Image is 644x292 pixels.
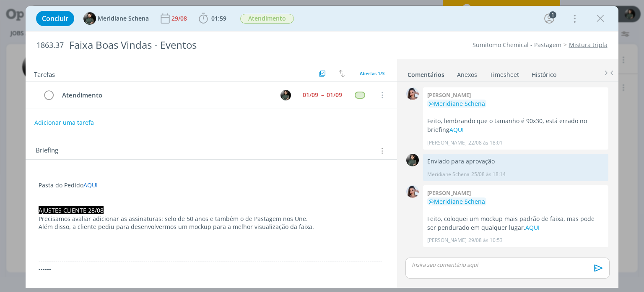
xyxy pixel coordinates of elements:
[531,67,557,79] a: Histórico
[34,68,55,79] span: Tarefas
[280,90,291,100] img: M
[39,206,104,214] span: AJUSTES CLIENTE 28/08
[473,41,561,49] a: Sumitomo Chemical - Pastagem
[240,13,294,24] button: Atendimento
[468,237,503,244] span: 29/08 às 10:53
[489,67,519,79] a: Timesheet
[427,171,470,178] p: Meridiane Schena
[39,215,384,223] p: Precisamos avaliar adicionar as assinaturas: selo de 50 anos e também o de Pastagem nos Une.
[339,70,345,77] img: arrow-down-up.svg
[427,215,604,232] p: Feito, coloquei um mockup mais padrão de faixa, mas pode ser pendurado em qualquer lugar.
[427,157,604,166] p: Enviado para aprovação
[427,139,467,147] p: [PERSON_NAME]
[406,87,419,100] img: N
[280,89,292,101] button: M
[39,181,384,189] p: Pasta do Pedido
[39,223,384,231] p: Além disso, a cliente pediu para desenvolvermos um mockup para a melhor visualização da faixa.
[36,41,64,50] span: 1863.37
[427,117,604,134] p: Feito, lembrando que o tamanho é 90x30, está errado no briefing
[543,12,556,25] button: 1
[427,189,471,197] b: [PERSON_NAME]
[39,256,384,273] p: -------------------------------------------------------------------------------------------------...
[98,16,149,21] span: Meridiane Schena
[406,154,419,166] img: M
[427,237,467,244] p: [PERSON_NAME]
[83,181,98,189] a: AQUI
[427,91,471,99] b: [PERSON_NAME]
[428,100,485,108] span: @Meridiane Schena
[83,12,96,25] img: M
[36,11,74,26] button: Concluir
[569,41,608,49] a: Mistura tripla
[549,11,556,18] div: 1
[303,92,318,98] div: 01/09
[36,145,58,156] span: Briefing
[171,16,189,21] div: 29/08
[197,12,229,25] button: 01:59
[428,197,485,205] span: @Meridiane Schena
[407,67,445,79] a: Comentários
[471,171,506,178] span: 25/08 às 18:14
[406,185,419,198] img: N
[327,92,342,98] div: 01/09
[65,35,366,55] div: Faixa Boas Vindas - Eventos
[26,6,618,288] div: dialog
[321,92,324,98] span: --
[34,115,94,130] button: Adicionar uma tarefa
[42,15,68,22] span: Concluir
[83,12,149,25] button: MMeridiane Schena
[58,90,273,100] div: Atendimento
[457,71,477,79] div: Anexos
[525,224,540,231] a: AQUI
[360,70,384,76] span: Abertas 1/3
[449,126,464,134] a: AQUI
[211,14,226,22] span: 01:59
[240,14,294,24] span: Atendimento
[468,139,503,147] span: 22/08 às 18:01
